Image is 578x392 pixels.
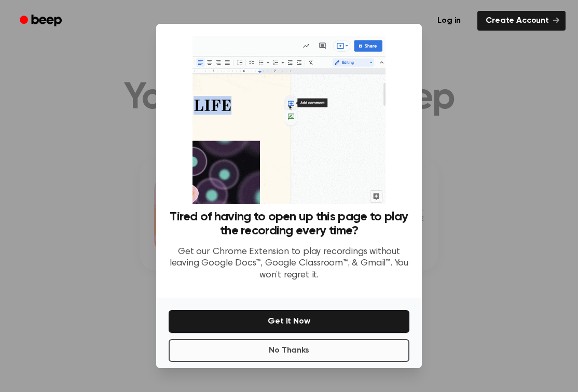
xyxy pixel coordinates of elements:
[477,11,566,31] a: Create Account
[169,339,409,362] button: No Thanks
[192,36,385,204] img: Beep extension in action
[169,310,409,333] button: Get It Now
[169,246,409,282] p: Get our Chrome Extension to play recordings without leaving Google Docs™, Google Classroom™, & Gm...
[12,11,71,31] a: Beep
[169,210,409,238] h3: Tired of having to open up this page to play the recording every time?
[427,9,471,33] a: Log in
